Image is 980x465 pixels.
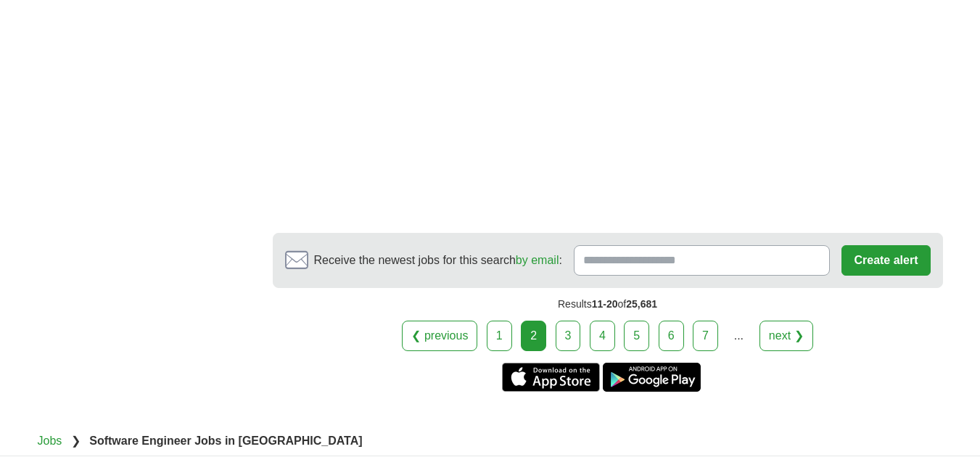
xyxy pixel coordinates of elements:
a: by email [516,254,559,266]
a: 5 [624,321,649,351]
div: Results of [273,288,943,321]
div: ... [724,321,753,350]
button: Create alert [841,245,930,276]
a: next ❯ [759,321,813,351]
strong: Software Engineer Jobs in [GEOGRAPHIC_DATA] [89,435,362,447]
a: 1 [487,321,512,351]
a: Get the Android app [603,363,701,392]
a: 6 [659,321,684,351]
div: 2 [521,321,546,351]
a: Jobs [38,435,62,447]
span: 25,681 [626,298,657,310]
span: Receive the newest jobs for this search : [314,252,562,269]
span: ❯ [71,435,81,447]
a: Get the iPhone app [502,363,600,392]
a: 7 [693,321,718,351]
span: 11-20 [592,298,618,310]
a: ❮ previous [402,321,477,351]
a: 3 [556,321,581,351]
a: 4 [590,321,615,351]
